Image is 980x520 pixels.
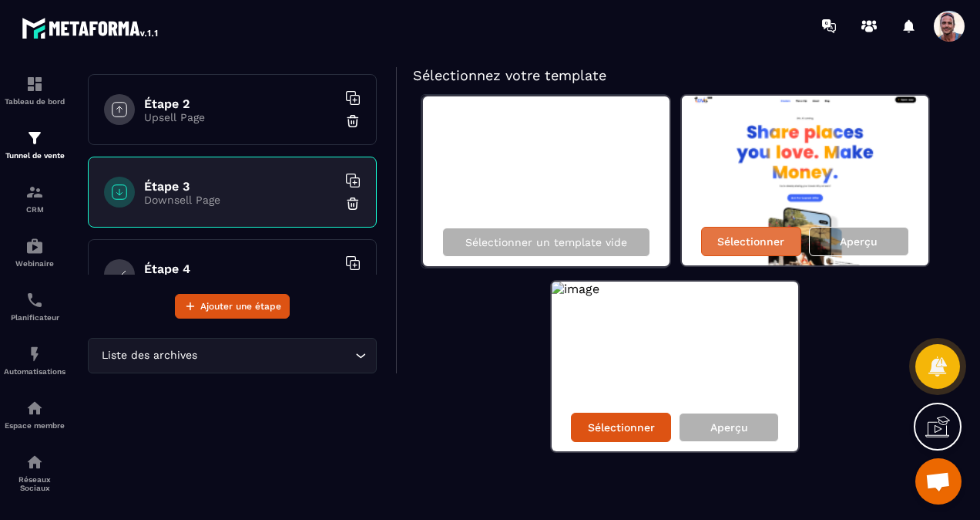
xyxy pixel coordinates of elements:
[144,262,337,276] h6: Étape 4
[22,14,160,42] img: logo
[144,96,337,111] h6: Étape 2
[717,235,784,248] p: Sélectionner
[25,129,44,147] img: formation
[465,236,627,248] p: Sélectionner un template vide
[840,235,878,248] p: Aperçu
[25,291,44,309] img: scheduler
[4,441,65,504] a: social-networksocial-networkRéseaux Sociaux
[4,97,65,106] p: Tableau de bord
[25,345,44,363] img: automations
[144,111,337,123] p: Upsell Page
[25,399,44,417] img: automations
[200,347,351,364] input: Search for option
[552,282,599,296] img: image
[25,453,44,471] img: social-network
[144,194,337,206] p: Downsell Page
[345,113,361,129] img: trash
[4,63,65,117] a: formationformationTableau de bord
[4,225,65,279] a: automationsautomationsWebinaire
[25,183,44,201] img: formation
[4,333,65,387] a: automationsautomationsAutomatisations
[25,237,44,255] img: automations
[345,196,361,211] img: trash
[4,387,65,441] a: automationsautomationsEspace membre
[25,75,44,93] img: formation
[4,151,65,160] p: Tunnel de vente
[588,421,655,434] p: Sélectionner
[413,65,934,86] h5: Sélectionnez votre template
[4,475,65,492] p: Réseaux Sociaux
[4,205,65,214] p: CRM
[175,294,290,319] button: Ajouter une étape
[4,367,65,376] p: Automatisations
[98,347,200,364] span: Liste des archives
[4,279,65,333] a: schedulerschedulerPlanificateur
[710,421,748,434] p: Aperçu
[4,313,65,322] p: Planificateur
[915,458,962,505] a: Ouvrir le chat
[682,96,928,265] img: image
[200,299,281,314] span: Ajouter une étape
[4,259,65,268] p: Webinaire
[144,179,337,194] h6: Étape 3
[4,421,65,430] p: Espace membre
[4,171,65,225] a: formationformationCRM
[88,338,377,373] div: Search for option
[4,117,65,171] a: formationformationTunnel de vente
